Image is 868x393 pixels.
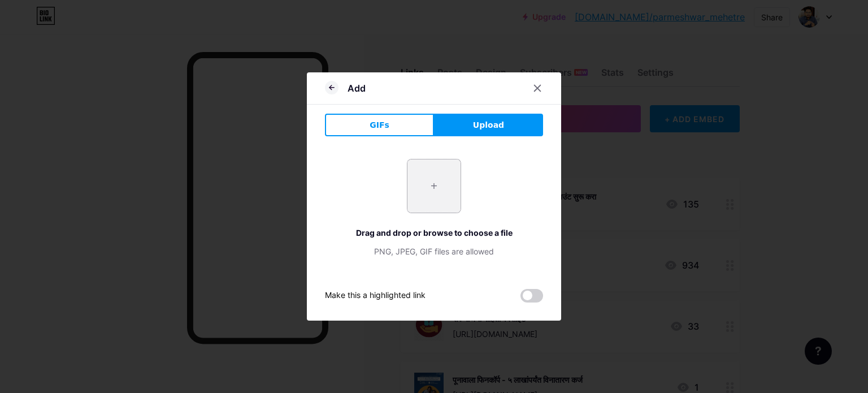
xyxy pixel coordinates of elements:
div: Add [348,81,366,95]
div: Drag and drop or browse to choose a file [325,227,543,239]
div: Make this a highlighted link [325,289,426,303]
div: PNG, JPEG, GIF files are allowed [325,245,543,257]
span: Upload [473,119,504,131]
button: Upload [434,114,543,136]
span: GIFs [370,119,389,131]
button: GIFs [325,114,434,136]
